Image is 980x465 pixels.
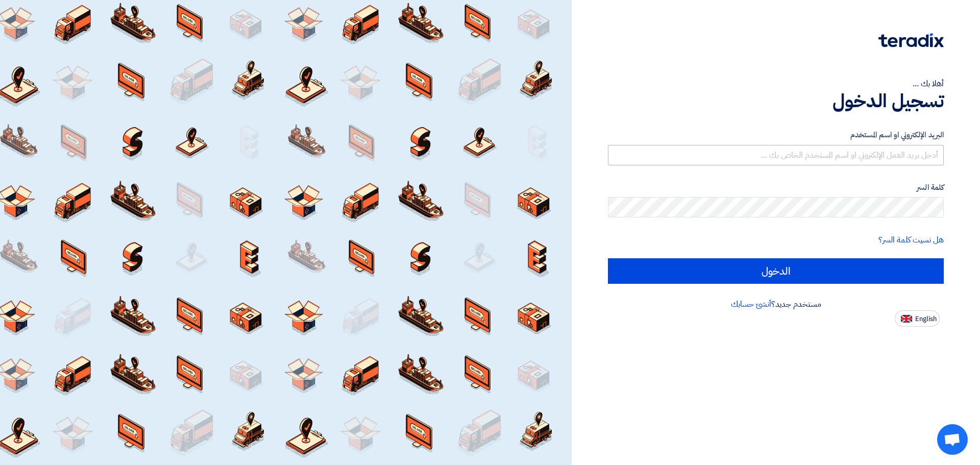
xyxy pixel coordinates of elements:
[878,234,944,246] a: هل نسيت كلمة السر؟
[915,315,937,323] span: English
[937,424,968,455] div: فتح المحادثة
[878,33,944,47] img: Teradix logo
[608,78,944,90] div: أهلا بك ...
[901,315,912,323] img: en-US.png
[608,258,944,284] input: الدخول
[895,310,940,327] button: English
[608,129,944,141] label: البريد الإلكتروني او اسم المستخدم
[608,298,944,310] div: مستخدم جديد؟
[608,145,944,165] input: أدخل بريد العمل الإلكتروني او اسم المستخدم الخاص بك ...
[731,298,771,310] a: أنشئ حسابك
[608,90,944,112] h1: تسجيل الدخول
[608,182,944,193] label: كلمة السر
